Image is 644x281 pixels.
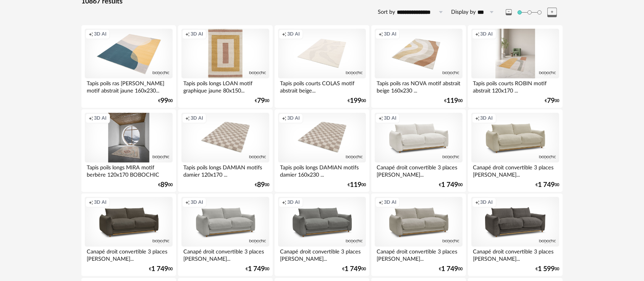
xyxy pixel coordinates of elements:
span: 3D AI [94,31,107,37]
div: Canapé droit convertible 3 places [PERSON_NAME]... [85,247,173,262]
span: Creation icon [89,199,93,205]
span: 1 749 [538,182,555,188]
div: € 00 [158,98,173,104]
span: 3D AI [191,31,203,37]
div: € 00 [536,182,559,188]
span: 199 [350,98,361,104]
span: 3D AI [94,115,107,121]
span: 99 [160,98,168,104]
div: Canapé droit convertible 3 places [PERSON_NAME]... [375,162,463,178]
div: € 00 [342,266,366,272]
span: 79 [257,98,265,104]
span: 3D AI [481,115,493,121]
span: 1 749 [151,266,168,272]
span: Creation icon [379,115,383,121]
div: € 00 [149,266,173,272]
a: Creation icon 3D AI Tapis poils ras NOVA motif abstrait beige 160x230 ... €11900 [371,25,466,108]
span: 3D AI [287,199,300,205]
div: € 00 [536,266,559,272]
span: 1 749 [441,182,458,188]
a: Creation icon 3D AI Canapé droit convertible 3 places [PERSON_NAME]... €1 74900 [468,109,563,192]
div: € 00 [439,182,463,188]
span: 1 749 [345,266,361,272]
span: 3D AI [384,115,396,121]
span: 3D AI [94,199,107,205]
div: Canapé droit convertible 3 places [PERSON_NAME]... [278,247,366,262]
div: € 00 [158,182,173,188]
span: 119 [447,98,458,104]
div: Tapis poils ras NOVA motif abstrait beige 160x230 ... [375,78,463,94]
a: Creation icon 3D AI Tapis poils longs MIRA motif berbère 120x170 BOBOCHIC €8900 [81,109,176,192]
span: 89 [257,182,265,188]
a: Creation icon 3D AI Tapis poils longs LOAN motif graphique jaune 80x150... €7900 [178,25,273,108]
div: Tapis poils longs LOAN motif graphique jaune 80x150... [181,78,269,94]
div: Tapis poils longs MIRA motif berbère 120x170 BOBOCHIC [85,162,173,178]
span: Creation icon [185,31,190,37]
span: 3D AI [287,31,300,37]
span: Creation icon [475,31,480,37]
a: Creation icon 3D AI Tapis poils longs DAMIAN motifs damier 160x230 ... €11900 [275,109,369,192]
div: € 00 [246,266,269,272]
span: Creation icon [475,199,480,205]
div: Tapis poils courts ROBIN motif abstrait 120x170 ... [471,78,559,94]
span: 3D AI [481,199,493,205]
span: Creation icon [475,115,480,121]
div: € 00 [255,98,269,104]
span: Creation icon [89,115,93,121]
a: Creation icon 3D AI Tapis poils longs DAMIAN motifs damier 120x170 ... €8900 [178,109,273,192]
a: Creation icon 3D AI Tapis poils ras [PERSON_NAME] motif abstrait jaune 160x230... €9900 [81,25,176,108]
a: Creation icon 3D AI Canapé droit convertible 3 places [PERSON_NAME]... €1 74900 [81,193,176,276]
span: Creation icon [282,115,286,121]
div: € 00 [545,98,559,104]
a: Creation icon 3D AI Tapis poils courts ROBIN motif abstrait 120x170 ... €7900 [468,25,563,108]
div: € 00 [255,182,269,188]
div: Canapé droit convertible 3 places [PERSON_NAME]... [471,247,559,262]
div: € 00 [439,266,463,272]
span: Creation icon [185,199,190,205]
div: Tapis poils courts COLAS motif abstrait beige... [278,78,366,94]
span: 1 749 [248,266,265,272]
a: Creation icon 3D AI Canapé droit convertible 3 places [PERSON_NAME]... €1 74900 [371,193,466,276]
a: Creation icon 3D AI Tapis poils courts COLAS motif abstrait beige... €19900 [275,25,369,108]
span: Creation icon [379,199,383,205]
span: Creation icon [379,31,383,37]
span: Creation icon [89,31,93,37]
span: 3D AI [384,199,396,205]
div: Tapis poils longs DAMIAN motifs damier 160x230 ... [278,162,366,178]
span: Creation icon [282,199,286,205]
span: 89 [160,182,168,188]
span: Creation icon [282,31,286,37]
div: € 00 [348,98,366,104]
div: Canapé droit convertible 3 places [PERSON_NAME]... [375,247,463,262]
label: Sort by [378,9,395,16]
div: Canapé droit convertible 3 places [PERSON_NAME]... [471,162,559,178]
div: Canapé droit convertible 3 places [PERSON_NAME]... [181,247,269,262]
span: 3D AI [384,31,396,37]
span: 3D AI [191,199,203,205]
a: Creation icon 3D AI Canapé droit convertible 3 places [PERSON_NAME]... €1 74900 [371,109,466,192]
span: 119 [350,182,361,188]
div: Tapis poils ras [PERSON_NAME] motif abstrait jaune 160x230... [85,78,173,94]
span: 3D AI [191,115,203,121]
label: Display by [451,9,476,16]
div: Tapis poils longs DAMIAN motifs damier 120x170 ... [181,162,269,178]
a: Creation icon 3D AI Canapé droit convertible 3 places [PERSON_NAME]... €1 59900 [468,193,563,276]
div: € 00 [348,182,366,188]
span: 3D AI [287,115,300,121]
span: Creation icon [185,115,190,121]
a: Creation icon 3D AI Canapé droit convertible 3 places [PERSON_NAME]... €1 74900 [178,193,273,276]
span: 1 749 [441,266,458,272]
span: 3D AI [481,31,493,37]
a: Creation icon 3D AI Canapé droit convertible 3 places [PERSON_NAME]... €1 74900 [275,193,369,276]
span: 79 [547,98,555,104]
div: € 00 [444,98,463,104]
span: 1 599 [538,266,555,272]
